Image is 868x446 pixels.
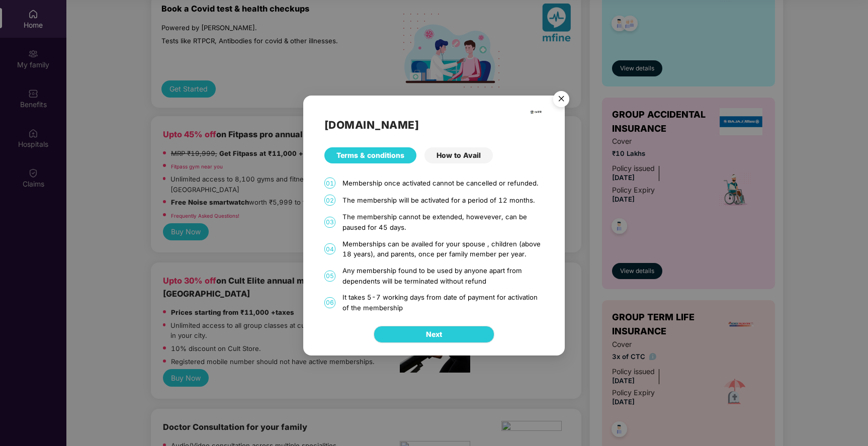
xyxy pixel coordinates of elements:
img: svg+xml;base64,PHN2ZyB4bWxucz0iaHR0cDovL3d3dy53My5vcmcvMjAwMC9zdmciIHdpZHRoPSI1NiIgaGVpZ2h0PSI1Ni... [547,86,575,115]
div: How to Avail [424,147,493,163]
div: Terms & conditions [324,147,416,163]
button: Close [547,86,574,113]
img: cult.png [530,106,542,118]
span: 03 [324,217,335,228]
div: Any membership found to be used by anyone apart from dependents will be terminated without refund [342,265,544,286]
span: 05 [324,271,335,282]
span: Next [426,329,442,340]
span: 06 [324,297,335,308]
span: 04 [324,243,335,254]
div: The membership will be activated for a period of 12 months. [342,195,544,206]
button: Next [374,326,494,343]
span: 02 [324,195,335,206]
div: Membership once activated cannot be cancelled or refunded. [342,178,544,189]
div: Memberships can be availed for your spouse , children (above 18 years), and parents, once per fam... [342,239,544,259]
h2: [DOMAIN_NAME] [324,117,544,133]
div: It takes 5-7 working days from date of payment for activation of the membership [342,292,544,313]
div: The membership cannot be extended, howevever, can be paused for 45 days. [342,212,544,232]
span: 01 [324,177,335,189]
